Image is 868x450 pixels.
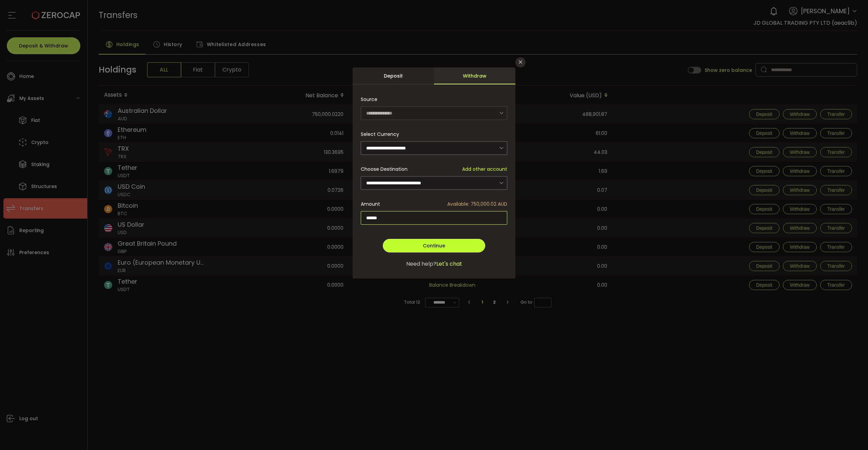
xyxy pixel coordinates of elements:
span: Available: 750,000.02 AUD [447,201,507,208]
div: dialog [353,67,515,279]
button: Close [515,57,526,67]
span: Add other account [462,166,507,173]
span: Source [361,93,377,106]
span: Amount [361,201,380,208]
button: Continue [383,239,485,252]
div: Withdraw [434,67,515,84]
label: Select Currency [361,131,403,138]
iframe: Chat Widget [787,377,868,450]
span: Need help? [406,260,436,268]
span: Continue [423,242,445,249]
div: Deposit [353,67,434,84]
span: Choose Destination [361,166,408,173]
span: Let's chat [436,260,462,268]
div: 聊天小组件 [787,377,868,450]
